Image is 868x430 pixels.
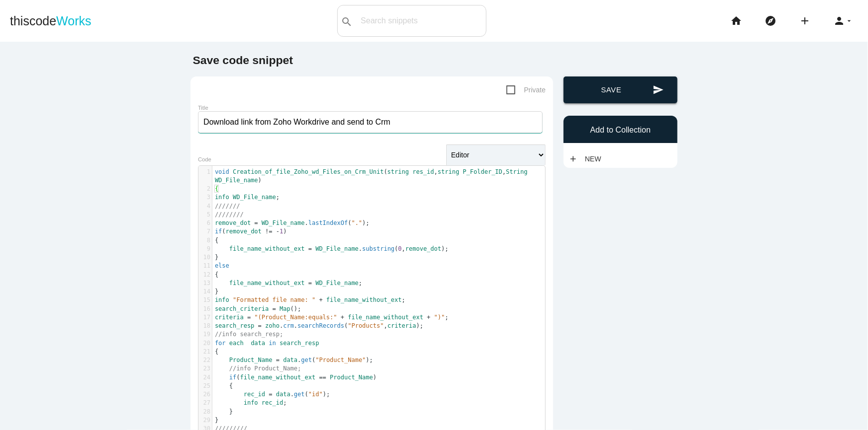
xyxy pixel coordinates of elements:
[564,76,677,103] button: sendSave
[348,314,423,321] span: file_name_without_ext
[255,314,337,321] span: "(Product_Name:equals:"
[233,168,384,175] span: Creation_of_file_Zoho_wd_Files_on_Crm_Unit
[463,168,502,175] span: P_Folder_ID
[198,313,212,322] div: 17
[315,357,366,363] span: "Product_Name"
[215,331,283,338] span: //info search_resp;
[348,322,384,329] span: "Products"
[387,322,416,329] span: criteria
[569,150,606,168] a: addNew
[198,296,212,304] div: 15
[198,202,212,211] div: 4
[215,399,287,406] span: ;
[198,236,212,245] div: 8
[412,168,434,175] span: res_id
[362,245,394,252] span: substring
[233,296,315,303] span: "Formatted file name: "
[244,399,258,406] span: info
[215,374,377,381] span: ( )
[294,391,305,398] span: get
[845,5,853,37] i: arrow_drop_down
[438,168,459,175] span: string
[198,168,212,176] div: 1
[198,227,212,236] div: 7
[301,357,312,363] span: get
[398,245,402,252] span: 0
[198,185,212,193] div: 2
[215,237,218,244] span: {
[198,287,212,296] div: 14
[506,168,527,175] span: String
[215,228,222,235] span: if
[276,357,280,363] span: =
[254,219,258,226] span: =
[229,357,273,363] span: Product_Name
[198,305,212,313] div: 16
[198,356,212,364] div: 22
[56,14,91,28] span: Works
[215,219,370,226] span: . ( );
[10,5,92,37] a: thiscodeWorks
[215,322,254,329] span: search_resp
[229,374,236,381] span: if
[833,5,845,37] i: person
[269,391,272,398] span: =
[405,245,441,252] span: remove_dot
[215,288,218,295] span: }
[198,211,212,219] div: 5
[352,219,363,226] span: "."
[215,271,218,278] span: {
[198,279,212,287] div: 13
[198,408,212,416] div: 28
[215,382,233,389] span: {
[198,322,212,330] div: 18
[427,314,430,321] span: +
[229,280,305,287] span: file_name_without_ext
[198,373,212,382] div: 24
[569,126,673,135] h6: Add to Collection
[215,211,244,218] span: ////////
[198,382,212,390] div: 25
[215,408,233,415] span: }
[198,253,212,262] div: 10
[653,76,664,103] i: send
[338,5,356,36] button: search
[215,314,449,321] span: ;
[215,314,244,321] span: criteria
[226,228,262,235] span: remove_dot
[229,245,305,252] span: file_name_without_ext
[280,228,283,235] span: 1
[283,322,294,329] span: crm
[215,194,229,201] span: info
[198,330,212,339] div: 19
[273,305,276,312] span: =
[799,5,811,37] i: add
[198,399,212,407] div: 27
[198,245,212,253] div: 9
[215,296,405,303] span: ;
[215,417,218,424] span: }
[315,245,359,252] span: WD_File_name
[262,219,305,226] span: WD_File_name
[215,168,531,184] span: ( , , )
[308,219,348,226] span: lastIndexOf
[215,245,449,252] span: . ( , );
[247,314,251,321] span: =
[283,357,297,363] span: data
[434,314,445,321] span: ")"
[341,314,344,321] span: +
[215,203,240,210] span: ///////
[215,194,280,201] span: ;
[297,322,344,329] span: searchRecords
[265,228,272,235] span: !=
[341,6,353,38] i: search
[193,54,293,67] b: Save code snippet
[319,296,323,303] span: +
[198,364,212,373] div: 23
[280,340,319,347] span: search_resp
[215,228,287,235] span: ( )
[215,185,218,192] span: {
[269,340,276,347] span: in
[387,168,409,175] span: string
[215,219,251,226] span: remove_dot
